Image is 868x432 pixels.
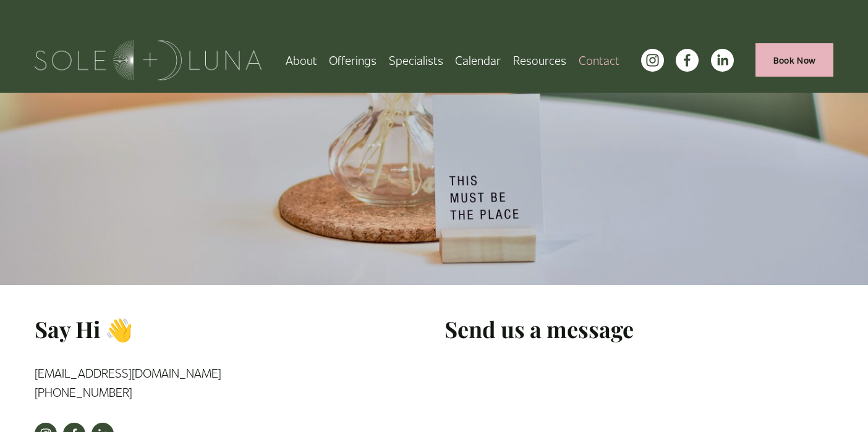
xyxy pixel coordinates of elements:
[513,51,566,70] span: Resources
[641,49,664,72] a: instagram-unauth
[513,49,566,71] a: folder dropdown
[711,49,734,72] a: LinkedIn
[455,49,501,71] a: Calendar
[35,314,287,344] h3: Say Hi 👋
[445,314,833,344] h3: Send us a message
[35,384,132,399] a: [PHONE_NUMBER]
[389,49,443,71] a: Specialists
[329,49,377,71] a: folder dropdown
[35,365,221,380] a: [EMAIL_ADDRESS][DOMAIN_NAME]
[286,49,317,71] a: About
[755,43,833,76] a: Book Now
[35,40,262,80] img: Sole + Luna
[579,49,619,71] a: Contact
[676,49,699,72] a: facebook-unauth
[329,51,377,70] span: Offerings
